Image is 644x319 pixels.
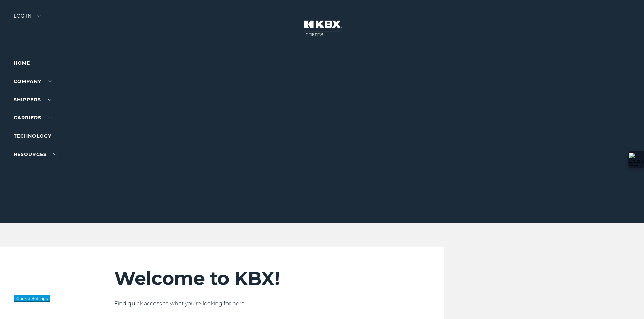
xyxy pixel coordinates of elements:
[114,300,404,308] p: Find quick access to what you're looking for here.
[297,14,348,43] img: kbx logo
[14,78,52,84] a: Company
[14,133,51,139] a: Technology
[14,97,52,103] a: SHIPPERS
[14,14,41,23] div: Log in
[37,15,41,17] img: arrow
[14,295,50,302] button: Cookie Settings
[114,267,404,290] h2: Welcome to KBX!
[14,151,57,157] a: RESOURCES
[14,60,30,66] a: Home
[629,153,643,166] img: Extension Icon
[14,115,52,121] a: Carriers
